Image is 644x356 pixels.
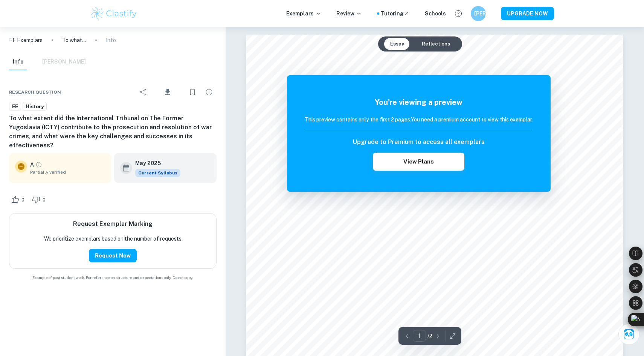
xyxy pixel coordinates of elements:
[353,138,485,147] h6: Upgrade to Premium to access all exemplars
[152,82,183,102] div: Download
[30,169,105,176] span: Partially verified
[286,9,321,18] p: Exemplars
[336,9,362,18] p: Review
[474,9,483,18] h6: [PERSON_NAME]
[136,85,151,100] div: Share
[427,332,432,340] p: / 2
[23,102,47,111] a: History
[30,194,50,206] div: Dislike
[30,161,34,169] p: A
[9,36,43,44] a: EE Exemplars
[384,38,410,50] button: Essay
[135,169,180,177] span: Current Syllabus
[73,220,153,229] h6: Request Exemplar Marking
[135,169,180,177] div: This exemplar is based on the current syllabus. Feel free to refer to it for inspiration/ideas wh...
[106,36,116,44] p: Info
[373,153,464,171] button: View Plans
[9,102,21,111] a: EE
[38,196,50,204] span: 0
[9,54,27,70] button: Info
[9,89,61,95] span: Research question
[9,194,29,206] div: Like
[471,6,486,21] button: [PERSON_NAME]
[305,115,533,124] h6: This preview contains only the first 2 pages. You need a premium account to view this exemplar.
[618,324,639,345] button: Ask Clai
[23,103,46,111] span: History
[44,235,182,243] p: We prioritize exemplars based on the number of requests
[9,114,217,150] h6: To what extent did the International Tribunal on The Former Yugoslavia (ICTY) contribute to the p...
[305,97,533,108] h5: You're viewing a preview
[90,6,138,21] img: Clastify logo
[17,196,29,204] span: 0
[416,38,456,50] button: Reflections
[35,161,42,168] a: Grade partially verified
[201,85,217,100] div: Report issue
[89,249,137,262] button: Request Now
[501,7,554,20] button: UPGRADE NOW
[425,9,446,18] a: Schools
[135,159,174,167] h6: May 2025
[9,275,217,280] span: Example of past student work. For reference on structure and expectations only. Do not copy.
[62,36,86,44] p: To what extent did the International Tribunal on The Former Yugoslavia (ICTY) contribute to the p...
[381,9,410,18] a: Tutoring
[185,85,200,100] div: Bookmark
[9,103,21,111] span: EE
[452,7,465,20] button: Help and Feedback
